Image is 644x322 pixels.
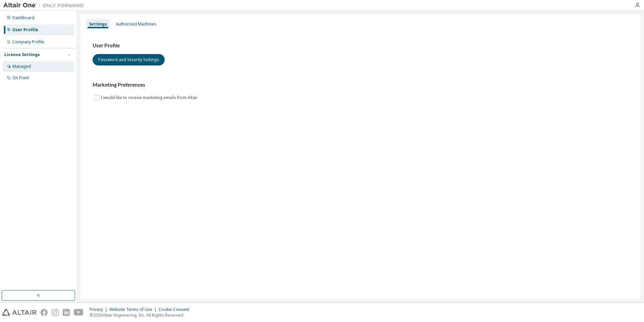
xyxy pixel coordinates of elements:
div: Settings [89,21,107,27]
div: Privacy [90,307,109,312]
img: instagram.svg [52,309,59,316]
img: linkedin.svg [63,309,70,316]
img: facebook.svg [41,309,48,316]
div: Authorized Machines [116,21,156,27]
h3: User Profile [93,42,629,49]
div: Dashboard [12,15,35,20]
div: User Profile [12,27,38,33]
label: I would like to receive marketing emails from Altair [101,94,199,102]
p: © 2025 Altair Engineering, Inc. All Rights Reserved. [90,312,193,318]
button: Password and Security Settings [93,54,165,65]
div: Company Profile [12,39,44,45]
div: Website Terms of Use [109,307,159,312]
div: License Settings [4,52,40,57]
div: Managed [12,64,31,69]
img: youtube.svg [74,309,84,316]
div: On Prem [12,75,29,81]
h3: Marketing Preferences [93,82,629,88]
img: Altair One [3,2,87,9]
img: altair_logo.svg [2,309,37,316]
div: Cookie Consent [159,307,193,312]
